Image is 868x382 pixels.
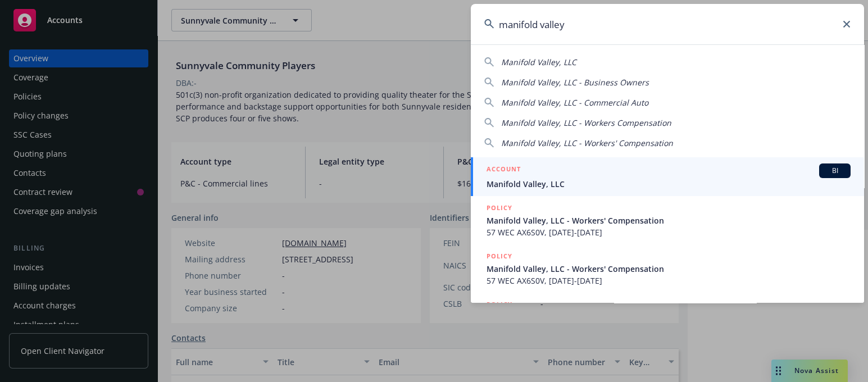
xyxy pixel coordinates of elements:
input: Search... [471,4,864,44]
span: Manifold Valley, LLC - Workers' Compensation [501,138,673,148]
span: Manifold Valley, LLC - Workers' Compensation [487,263,851,275]
span: BI [824,166,846,176]
a: POLICYManifold Valley, LLC - Workers' Compensation57 WEC AX6S0V, [DATE]-[DATE] [471,196,864,244]
h5: POLICY [487,202,512,213]
span: Manifold Valley, LLC - Business Owners [501,77,649,88]
span: Manifold Valley, LLC - Commercial Auto [501,97,648,108]
span: 57 WEC AX6S0V, [DATE]-[DATE] [487,226,851,238]
span: Manifold Valley, LLC - Workers' Compensation [487,215,851,226]
a: POLICYManifold Valley, LLC - Workers' Compensation57 WEC AX6S0V, [DATE]-[DATE] [471,244,864,293]
h5: POLICY [487,251,512,262]
a: ACCOUNTBIManifold Valley, LLC [471,157,864,196]
a: POLICY [471,293,864,341]
span: Manifold Valley, LLC - Workers Compensation [501,117,671,128]
span: 57 WEC AX6S0V, [DATE]-[DATE] [487,275,851,286]
h5: POLICY [487,299,512,310]
span: Manifold Valley, LLC [487,178,851,190]
h5: ACCOUNT [487,163,521,177]
span: Manifold Valley, LLC [501,57,576,67]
